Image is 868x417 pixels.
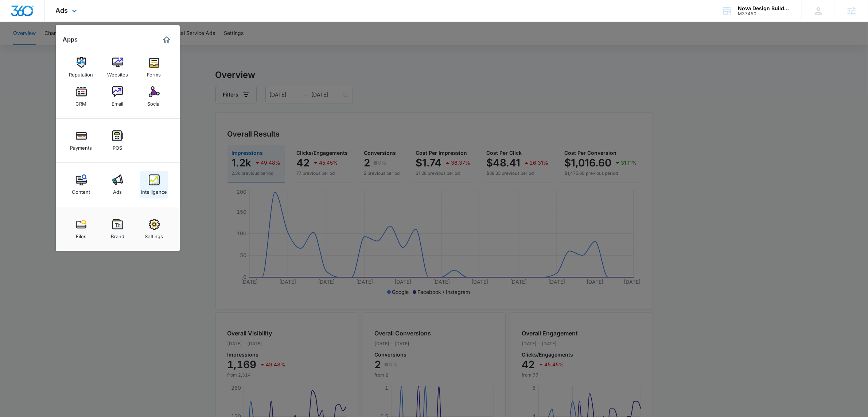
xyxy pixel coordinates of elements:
a: Files [67,215,95,243]
div: Payments [70,141,92,151]
a: CRM [67,83,95,110]
div: Brand [111,230,124,239]
div: Reputation [69,68,93,78]
a: Settings [140,215,168,243]
a: Websites [104,54,132,81]
a: Marketing 360® Dashboard [161,34,172,46]
div: Email [112,97,124,107]
div: CRM [76,97,87,107]
div: Forms [147,68,161,78]
h2: Apps [63,36,78,43]
a: Content [67,171,95,198]
div: Intelligence [141,185,167,195]
div: Ads [113,185,122,195]
div: Content [72,185,90,195]
a: Forms [140,54,168,81]
a: Social [140,83,168,110]
a: Ads [104,171,132,198]
a: Payments [67,127,95,154]
div: Websites [107,68,128,78]
div: account id [738,11,791,16]
div: Settings [145,230,163,239]
a: POS [104,127,132,154]
a: Email [104,83,132,110]
a: Reputation [67,54,95,81]
a: Brand [104,215,132,243]
div: Social [148,97,161,107]
span: Ads [56,7,68,14]
div: Files [76,230,86,239]
div: account name [738,5,791,11]
div: POS [113,141,122,151]
a: Intelligence [140,171,168,198]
